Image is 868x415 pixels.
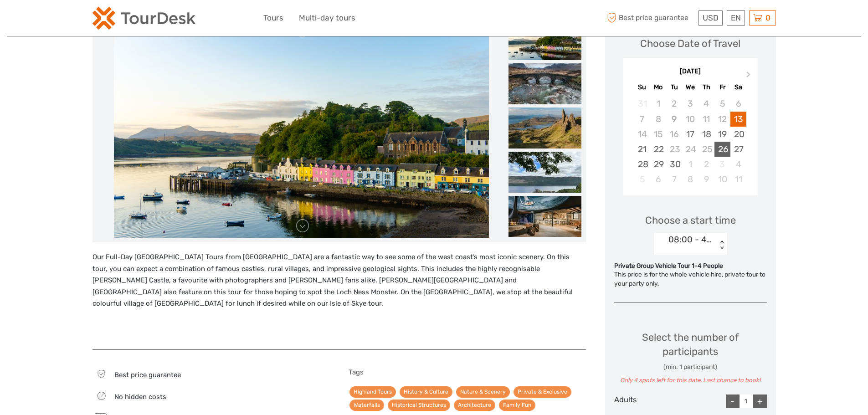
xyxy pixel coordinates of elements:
[682,112,698,127] div: Not available Wednesday, September 10th, 2025
[703,13,719,22] span: USD
[508,108,581,149] img: 5f5375481521459993fa1846b3662ddf_slider_thumbnail.jpeg
[666,81,682,93] div: Tu
[730,127,746,142] div: Choose Saturday, September 20th, 2025
[299,11,355,25] a: Multi-day tours
[650,96,666,111] div: Not available Monday, September 1st, 2025
[349,400,384,411] a: Waterfalls
[718,241,726,250] div: < >
[514,386,571,398] a: Private & Exclusive
[742,69,757,84] button: Next Month
[634,142,650,157] div: Choose Sunday, September 21st, 2025
[508,63,581,104] img: e898f1e65dcb4fbbb664fecea0d45cd5_slider_thumbnail.jpeg
[105,14,116,25] button: Open LiveChat chat widget
[666,127,682,142] div: Not available Tuesday, September 16th, 2025
[614,270,767,288] div: This price is for the whole vehicle hire, private tour to your party only.
[699,157,714,172] div: Choose Thursday, October 2nd, 2025
[714,172,730,187] div: Choose Friday, October 10th, 2025
[666,157,682,172] div: Choose Tuesday, September 30th, 2025
[699,172,714,187] div: Choose Thursday, October 9th, 2025
[666,172,682,187] div: Choose Tuesday, October 7th, 2025
[605,10,696,26] span: Best price guarantee
[454,400,495,411] a: Architecture
[727,10,745,26] div: EN
[714,112,730,127] div: Not available Friday, September 12th, 2025
[714,142,730,157] div: Choose Friday, September 26th, 2025
[634,172,650,187] div: Not available Sunday, October 5th, 2025
[614,395,665,408] div: Adults
[388,400,450,411] a: Historical Structures
[614,261,767,271] div: Private Group Vehicle Tour 1-4 People
[666,96,682,111] div: Not available Tuesday, September 2nd, 2025
[626,96,755,187] div: month 2025-09
[634,157,650,172] div: Choose Sunday, September 28th, 2025
[614,376,767,385] div: Only 4 spots left for this date. Last chance to book!
[92,7,195,30] img: 2254-3441b4b5-4e5f-4d00-b396-31f1d84a6ebf_logo_small.png
[730,157,746,172] div: Choose Saturday, October 4th, 2025
[714,96,730,111] div: Not available Friday, September 5th, 2025
[650,112,666,127] div: Not available Monday, September 8th, 2025
[730,172,746,187] div: Choose Saturday, October 11th, 2025
[114,371,181,379] span: Best price guarantee
[650,142,666,157] div: Choose Monday, September 22nd, 2025
[499,400,535,411] a: Family Fun
[666,112,682,127] div: Not available Tuesday, September 9th, 2025
[666,142,682,157] div: Not available Tuesday, September 23rd, 2025
[456,386,510,398] a: Nature & Scenery
[650,172,666,187] div: Choose Monday, October 6th, 2025
[714,127,730,142] div: Choose Friday, September 19th, 2025
[508,152,581,193] img: 7bdba8e7abf545b6ae9c00007614c72f_slider_thumbnail.jpeg
[634,81,650,93] div: Su
[349,368,586,376] h5: Tags
[699,81,714,93] div: Th
[668,234,713,246] div: 08:00 - 4 SEATER CAR 1
[349,386,396,398] a: Highland Tours
[634,112,650,127] div: Not available Sunday, September 7th, 2025
[634,127,650,142] div: Not available Sunday, September 14th, 2025
[699,142,714,157] div: Not available Thursday, September 25th, 2025
[614,330,767,385] div: Select the number of participants
[650,157,666,172] div: Choose Monday, September 29th, 2025
[640,36,740,51] div: Choose Date of Travel
[508,19,581,60] img: 7dd552e07b1b410ab03fc023b233535a_slider_thumbnail.jpeg
[714,81,730,93] div: Fr
[614,363,767,372] div: (min. 1 participant)
[714,157,730,172] div: Not available Friday, October 3rd, 2025
[114,393,166,401] span: No hidden costs
[114,19,489,238] img: 7dd552e07b1b410ab03fc023b233535a_main_slider.jpeg
[699,127,714,142] div: Choose Thursday, September 18th, 2025
[726,395,740,408] div: -
[730,96,746,111] div: Not available Saturday, September 6th, 2025
[263,11,283,25] a: Tours
[699,112,714,127] div: Not available Thursday, September 11th, 2025
[650,127,666,142] div: Not available Monday, September 15th, 2025
[682,127,698,142] div: Choose Wednesday, September 17th, 2025
[682,172,698,187] div: Choose Wednesday, October 8th, 2025
[753,395,767,408] div: +
[682,157,698,172] div: Choose Wednesday, October 1st, 2025
[682,142,698,157] div: Not available Wednesday, September 24th, 2025
[623,67,758,77] div: [DATE]
[508,196,581,237] img: 28a5215c36f74eefa266c363fe007a5a_slider_thumbnail.jpeg
[730,81,746,93] div: Sa
[730,142,746,157] div: Choose Saturday, September 27th, 2025
[764,13,772,22] span: 0
[699,96,714,111] div: Not available Thursday, September 4th, 2025
[400,386,452,398] a: History & Culture
[650,81,666,93] div: Mo
[730,112,746,127] div: Choose Saturday, September 13th, 2025
[682,81,698,93] div: We
[92,251,586,310] p: Our Full-Day [GEOGRAPHIC_DATA] Tours from [GEOGRAPHIC_DATA] are a fantastic way to see some of th...
[634,96,650,111] div: Not available Sunday, August 31st, 2025
[645,213,736,227] span: Choose a start time
[682,96,698,111] div: Not available Wednesday, September 3rd, 2025
[13,16,103,23] p: We're away right now. Please check back later!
